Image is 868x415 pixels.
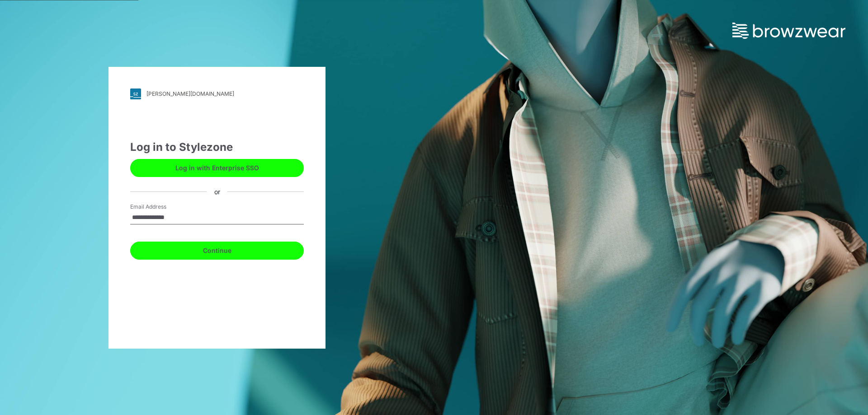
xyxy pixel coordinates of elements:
div: or [207,187,227,196]
label: Email Address [130,203,193,211]
div: [PERSON_NAME][DOMAIN_NAME] [146,90,234,97]
button: Continue [130,242,304,260]
a: [PERSON_NAME][DOMAIN_NAME] [130,89,304,99]
img: browzwear-logo.73288ffb.svg [732,23,845,39]
img: svg+xml;base64,PHN2ZyB3aWR0aD0iMjgiIGhlaWdodD0iMjgiIHZpZXdCb3g9IjAgMCAyOCAyOCIgZmlsbD0ibm9uZSIgeG... [130,89,141,99]
div: Log in to Stylezone [130,139,304,155]
button: Log in with Enterprise SSO [130,159,304,177]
